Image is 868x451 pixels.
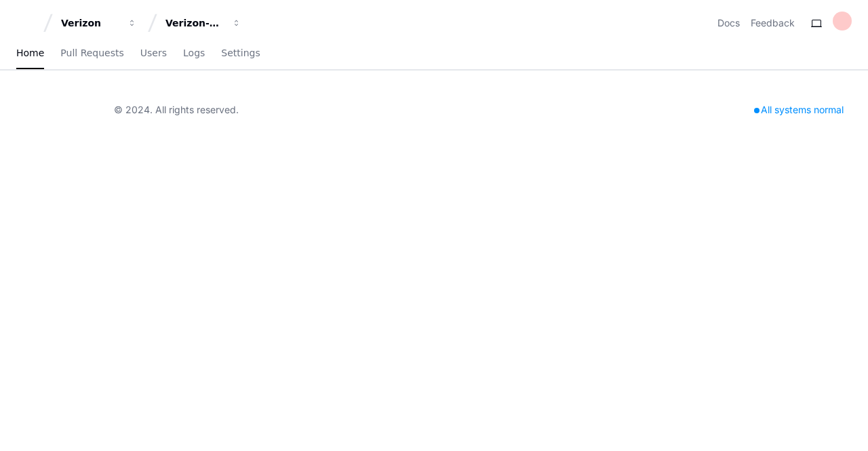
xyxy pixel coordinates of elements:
button: Feedback [751,16,795,30]
span: Settings [221,49,260,57]
span: Home [16,49,44,57]
a: Pull Requests [60,38,123,69]
a: Docs [717,16,740,30]
div: Verizon [61,16,119,30]
button: Verizon [56,11,142,35]
span: Logs [183,49,205,57]
span: Users [140,49,167,57]
div: All systems normal [746,100,852,119]
button: Verizon-Clarify-Resource-Management [160,11,247,35]
a: Users [140,38,167,69]
div: Verizon-Clarify-Resource-Management [165,16,224,30]
span: Pull Requests [60,49,123,57]
a: Settings [221,38,260,69]
a: Home [16,38,44,69]
div: © 2024. All rights reserved. [114,103,239,117]
a: Logs [183,38,205,69]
